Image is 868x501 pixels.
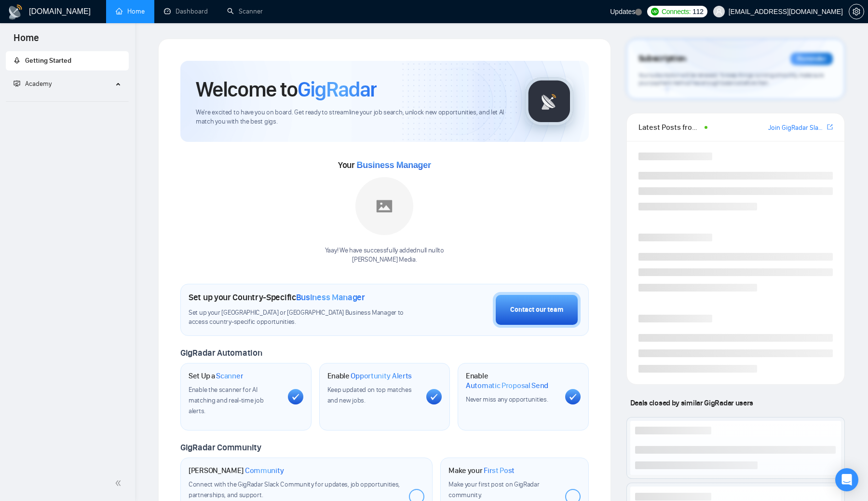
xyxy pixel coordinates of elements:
span: Connect with the GigRadar Slack Community for updates, job opportunities, partnerships, and support. [189,480,400,499]
span: Latest Posts from the GigRadar Community [638,121,702,133]
span: Enable the scanner for AI matching and real-time job alerts. [189,386,263,415]
span: Deals closed by similar GigRadar users [626,394,757,411]
span: Business Manager [296,292,365,303]
span: Subscription [638,51,686,67]
li: Getting Started [6,51,129,70]
span: Updates [610,8,635,15]
img: gigradar-logo.png [525,77,573,125]
span: Set up your [GEOGRAPHIC_DATA] or [GEOGRAPHIC_DATA] Business Manager to access country-specific op... [189,308,424,327]
div: Open Intercom Messenger [835,468,858,491]
span: setting [849,8,864,15]
span: Your subscription will be renewed. To keep things running smoothly, make sure your payment method... [638,71,824,87]
span: GigRadar [298,76,377,102]
h1: Welcome to [196,76,377,102]
div: Yaay! We have successfully added null null to [325,246,444,264]
img: logo [8,4,23,20]
a: dashboardDashboard [164,7,208,15]
button: Contact our team [493,292,581,328]
a: homeHome [116,7,145,15]
div: Contact our team [510,305,563,315]
a: export [827,123,833,132]
span: Keep updated on top matches and new jobs. [327,386,412,404]
span: Opportunity Alerts [351,371,412,381]
button: setting [849,4,864,19]
span: Your [338,160,431,170]
h1: [PERSON_NAME] [189,466,284,475]
div: Reminder [790,53,833,65]
p: [PERSON_NAME] Media . [325,255,444,264]
span: Connects: [662,6,691,17]
span: Make your first post on GigRadar community. [448,480,539,499]
span: 112 [692,6,703,17]
span: Never miss any opportunities. [466,395,548,404]
span: GigRadar Community [180,442,261,453]
a: setting [849,8,864,15]
h1: Make your [448,466,515,475]
span: fund-projection-screen [14,80,20,87]
img: upwork-logo.png [651,8,659,15]
h1: Enable [466,371,557,390]
span: Getting Started [25,56,71,65]
span: Home [6,31,47,51]
span: user [716,8,722,15]
span: We're excited to have you on board. Get ready to streamline your job search, unlock new opportuni... [196,108,510,126]
span: Academy [14,80,52,88]
span: GigRadar Automation [180,348,262,358]
a: Join GigRadar Slack Community [768,123,825,133]
a: searchScanner [227,7,263,15]
img: placeholder.png [355,177,413,235]
span: export [827,123,833,131]
h1: Set Up a [189,371,243,381]
span: Scanner [216,371,243,381]
h1: Set up your Country-Specific [189,292,365,303]
span: Business Manager [356,160,431,170]
li: Academy Homepage [6,97,129,104]
span: rocket [14,57,20,64]
h1: Enable [327,371,412,381]
span: Community [245,466,284,475]
span: First Post [484,466,515,475]
span: double-left [115,478,124,488]
span: Academy [25,80,52,88]
span: Automatic Proposal Send [466,381,548,390]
